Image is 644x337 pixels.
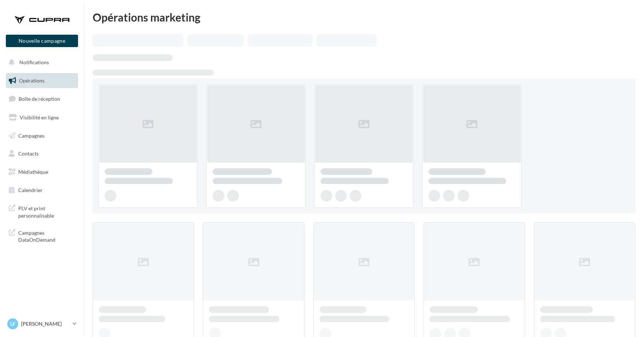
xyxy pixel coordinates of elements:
[21,320,70,328] p: [PERSON_NAME]
[4,200,79,222] a: PLV et print personnalisable
[18,132,44,138] span: Campagnes
[6,35,78,47] button: Nouvelle campagne
[18,187,43,193] span: Calendrier
[18,228,75,244] span: Campagnes DataOnDemand
[19,77,44,84] span: Opérations
[4,110,79,125] a: Visibilité en ligne
[4,91,79,107] a: Boîte de réception
[4,183,79,198] a: Calendrier
[19,59,49,65] span: Notifications
[10,320,16,328] span: LF
[4,73,79,88] a: Opérations
[6,317,78,331] a: LF [PERSON_NAME]
[18,169,48,175] span: Médiathèque
[20,114,59,120] span: Visibilité en ligne
[19,96,60,102] span: Boîte de réception
[93,12,635,23] div: Opérations marketing
[18,150,39,157] span: Contacts
[4,55,77,70] button: Notifications
[4,146,79,161] a: Contacts
[18,203,75,219] span: PLV et print personnalisable
[4,164,79,180] a: Médiathèque
[4,225,79,246] a: Campagnes DataOnDemand
[4,128,79,143] a: Campagnes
